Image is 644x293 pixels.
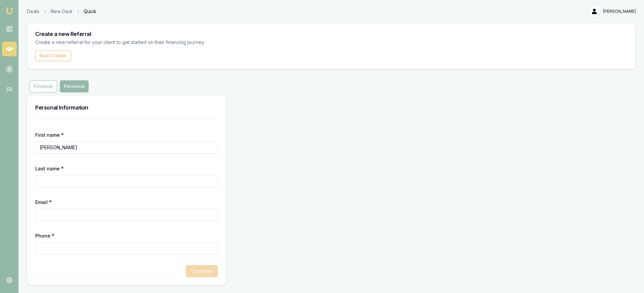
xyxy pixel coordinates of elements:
[35,50,71,61] button: Back to Deals
[603,9,636,14] span: [PERSON_NAME]
[35,132,64,138] label: First name *
[84,8,96,15] span: Quick
[27,8,96,15] nav: breadcrumb
[35,166,64,171] label: Last name *
[5,7,13,15] img: emu-icon-u.png
[60,80,89,92] button: Personal
[35,233,54,239] label: Phone *
[35,103,218,112] h3: Personal Information
[35,199,52,205] label: Email *
[27,8,39,15] a: Deals
[30,80,57,92] button: Finance
[35,31,628,37] h3: Create a new Referral
[35,39,207,46] p: Create a new referral for your client to get started on their financing journey.
[51,8,72,15] a: New Deal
